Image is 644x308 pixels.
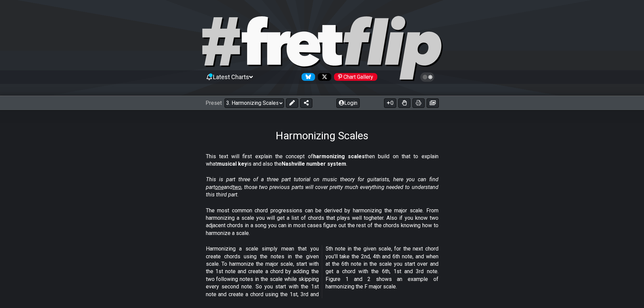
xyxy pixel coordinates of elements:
span: Latest Charts [213,73,249,80]
a: #fretflip at Pinterest [331,73,377,81]
button: Login [336,98,360,108]
button: Print [412,98,425,108]
p: The most common chord progressions can be derived by harmonizing the major scale. From harmonizin... [206,207,438,237]
span: Preset [206,100,222,106]
strong: harmonizing scales [313,153,365,160]
p: This text will first explain the concept of then build on that to explain what is and also the . [206,153,438,168]
span: Toggle light / dark theme [424,74,431,80]
button: Edit Preset [286,98,298,108]
span: one [215,184,224,190]
div: Chart Gallery [334,73,377,81]
button: Share Preset [300,98,312,108]
button: 0 [384,98,396,108]
button: Create image [427,98,439,108]
button: Toggle Dexterity for all fretkits [398,98,410,108]
strong: Nashville number system [282,161,346,167]
strong: musical key [217,161,247,167]
span: two [233,184,241,190]
a: Follow #fretflip at X [315,73,331,81]
em: This is part three of a three part tutorial on music theory for guitarists, here you can find par... [206,176,438,198]
select: Preset [224,98,284,108]
a: Follow #fretflip at Bluesky [299,73,315,81]
p: Harmonizing a scale simply mean that you create chords using the notes in the given scale. To har... [206,245,438,298]
h1: Harmonizing Scales [276,129,368,142]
